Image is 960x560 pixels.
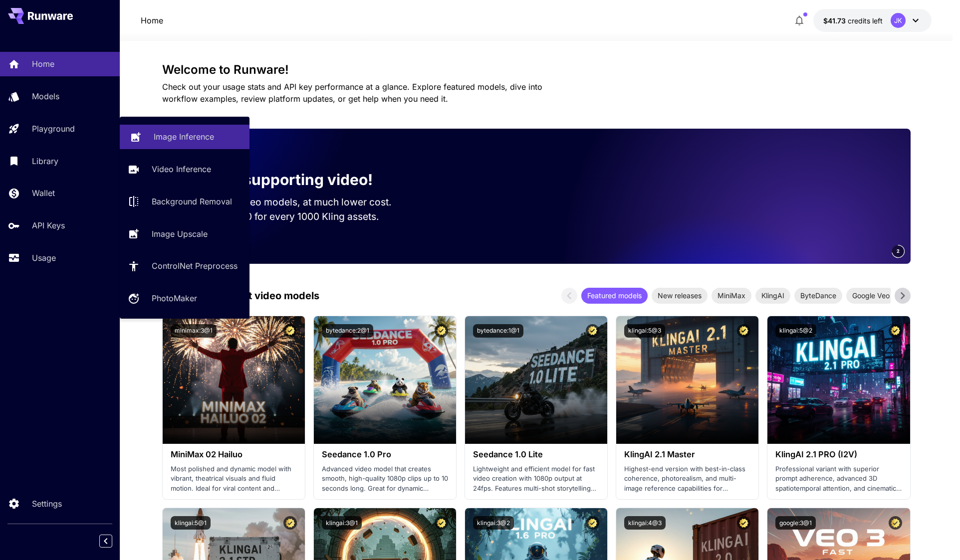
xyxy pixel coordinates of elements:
span: 2 [897,247,900,255]
button: klingai:5@3 [624,324,665,338]
p: Usage [32,252,56,264]
p: Lightweight and efficient model for fast video creation with 1080p output at 24fps. Features mult... [473,464,599,494]
a: ControlNet Preprocess [120,254,249,278]
button: Certified Model – Vetted for best performance and includes a commercial license. [435,516,448,530]
p: ControlNet Preprocess [152,260,238,272]
p: Image Inference [154,131,214,143]
p: Professional variant with superior prompt adherence, advanced 3D spatiotemporal attention, and ci... [775,464,902,494]
span: Featured models [581,290,648,301]
a: Image Upscale [120,221,249,246]
span: $41.73 [823,16,848,25]
p: Most polished and dynamic model with vibrant, theatrical visuals and fluid motion. Ideal for vira... [171,464,297,494]
span: Google Veo [846,290,896,301]
h3: MiniMax 02 Hailuo [171,450,297,459]
button: Certified Model – Vetted for best performance and includes a commercial license. [737,516,750,530]
a: PhotoMaker [120,286,249,311]
p: Now supporting video! [206,169,373,191]
button: Certified Model – Vetted for best performance and includes a commercial license. [283,324,297,338]
button: klingai:3@2 [473,516,514,530]
span: ByteDance [794,290,842,301]
button: bytedance:1@1 [473,324,523,338]
span: New releases [652,290,708,301]
a: Image Inference [120,125,249,149]
p: Background Removal [152,195,232,207]
div: JK [891,13,906,28]
a: Video Inference [120,157,249,182]
h3: Seedance 1.0 Lite [473,450,599,459]
p: Playground [32,123,75,135]
div: $41.72605 [823,15,883,26]
button: Certified Model – Vetted for best performance and includes a commercial license. [283,516,297,530]
img: alt [163,316,305,444]
h3: Seedance 1.0 Pro [322,450,448,459]
button: klingai:3@1 [322,516,362,530]
h3: KlingAI 2.1 Master [624,450,750,459]
p: Video Inference [152,163,211,175]
h3: Welcome to Runware! [162,63,911,77]
div: Collapse sidebar [107,532,120,550]
img: alt [616,316,758,444]
p: PhotoMaker [152,292,197,304]
span: credits left [848,16,883,25]
p: API Keys [32,219,65,231]
button: Certified Model – Vetted for best performance and includes a commercial license. [586,516,599,530]
p: Highest-end version with best-in-class coherence, photorealism, and multi-image reference capabil... [624,464,750,494]
button: klingai:5@2 [775,324,816,338]
p: Wallet [32,187,55,199]
button: google:3@1 [775,516,816,530]
p: Run the best video models, at much lower cost. [178,195,411,209]
p: Home [32,58,54,70]
span: Check out your usage stats and API key performance at a glance. Explore featured models, dive int... [162,82,542,104]
button: Certified Model – Vetted for best performance and includes a commercial license. [889,324,902,338]
nav: breadcrumb [141,14,163,26]
button: Collapse sidebar [99,535,112,548]
button: klingai:5@1 [171,516,211,530]
button: Certified Model – Vetted for best performance and includes a commercial license. [889,516,902,530]
h3: KlingAI 2.1 PRO (I2V) [775,450,902,459]
img: alt [767,316,910,444]
button: Certified Model – Vetted for best performance and includes a commercial license. [586,324,599,338]
button: Certified Model – Vetted for best performance and includes a commercial license. [435,324,448,338]
p: Settings [32,498,62,510]
span: MiniMax [712,290,751,301]
p: Home [141,14,163,26]
p: Advanced video model that creates smooth, high-quality 1080p clips up to 10 seconds long. Great f... [322,464,448,494]
a: Background Removal [120,189,249,214]
p: Library [32,155,58,167]
p: Save up to $500 for every 1000 Kling assets. [178,209,411,224]
img: alt [465,316,607,444]
button: minimax:3@1 [171,324,217,338]
button: klingai:4@3 [624,516,666,530]
button: Certified Model – Vetted for best performance and includes a commercial license. [737,324,750,338]
img: alt [314,316,456,444]
button: $41.72605 [813,9,932,32]
button: bytedance:2@1 [322,324,373,338]
p: Models [32,90,59,102]
span: KlingAI [755,290,790,301]
p: Image Upscale [152,228,208,240]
